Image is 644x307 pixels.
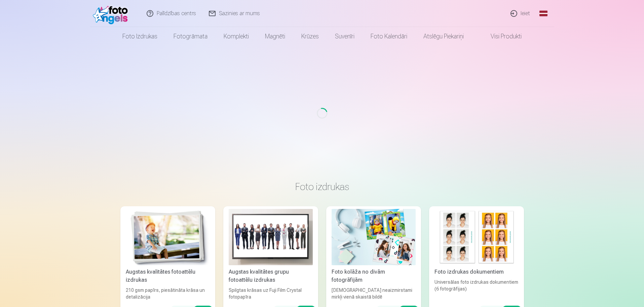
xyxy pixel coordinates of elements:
div: Spilgtas krāsas uz Fuji Film Crystal fotopapīra [226,287,315,300]
div: Augstas kvalitātes fotoattēlu izdrukas [123,268,213,284]
div: Augstas kvalitātes grupu fotoattēlu izdrukas [226,268,315,284]
div: 210 gsm papīrs, piesātināta krāsa un detalizācija [123,287,213,300]
img: Augstas kvalitātes grupu fotoattēlu izdrukas [229,209,313,265]
div: Foto kolāža no divām fotogrāfijām [329,268,418,284]
a: Fotogrāmata [165,27,216,46]
div: [DEMOGRAPHIC_DATA] neaizmirstami mirkļi vienā skaistā bildē [329,287,418,300]
img: Augstas kvalitātes fotoattēlu izdrukas [126,209,210,265]
a: Visi produkti [472,27,530,46]
a: Foto izdrukas [114,27,165,46]
div: Foto izdrukas dokumentiem [432,268,521,276]
img: Foto izdrukas dokumentiem [434,209,519,265]
a: Suvenīri [327,27,363,46]
h3: Foto izdrukas [126,181,519,193]
div: Universālas foto izdrukas dokumentiem (6 fotogrāfijas) [432,279,521,300]
a: Foto kalendāri [363,27,415,46]
img: Foto kolāža no divām fotogrāfijām [332,209,416,265]
a: Magnēti [257,27,293,46]
a: Atslēgu piekariņi [415,27,472,46]
img: /fa1 [93,3,131,24]
a: Komplekti [216,27,257,46]
a: Krūzes [293,27,327,46]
